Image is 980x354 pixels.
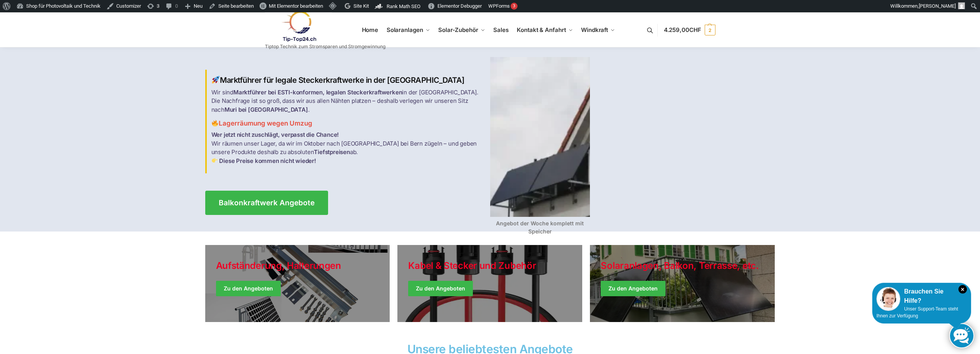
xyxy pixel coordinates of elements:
[705,25,715,35] span: 2
[438,26,478,34] span: Solar-Zubehör
[212,120,218,126] img: 🔥
[581,26,608,34] span: Windkraft
[397,245,582,322] a: Holiday Style
[314,148,350,156] strong: Tiefstpreisen
[578,13,618,47] a: Windkraft
[269,3,323,9] span: Mit Elementor bearbeiten
[514,13,576,47] a: Kontakt & Anfahrt
[387,3,420,9] span: Rank Math SEO
[493,26,509,34] span: Sales
[490,57,590,217] img: Home 1
[590,245,775,322] a: Winter Jackets
[664,12,715,48] nav: Cart contents
[233,89,402,96] strong: Marktführer bei ESTI-konformen, legalen Steckerkraftwerken
[958,285,967,294] i: Schließen
[958,2,965,9] img: Benutzerbild von Rupert Spoddig
[387,26,423,34] span: Solaranlagen
[490,13,512,47] a: Sales
[876,306,958,319] span: Unser Support-Team steht Ihnen zur Verfügung
[496,220,584,235] strong: Angebot der Woche komplett mit Speicher
[664,18,715,42] a: 4.259,00CHF 2
[664,26,701,34] span: 4.259,00
[211,75,486,85] h2: Marktführer für legale Steckerkraftwerke in der [GEOGRAPHIC_DATA]
[205,245,390,322] a: Holiday Style
[876,287,900,311] img: Customer service
[689,26,701,34] span: CHF
[265,11,332,42] img: Solaranlagen, Speicheranlagen und Energiesparprodukte
[919,3,956,9] span: [PERSON_NAME]
[205,191,328,215] a: Balkonkraftwerk Angebote
[211,131,339,138] strong: Wer jetzt nicht zuschlägt, verpasst die Chance!
[517,26,566,34] span: Kontakt & Anfahrt
[435,13,488,47] a: Solar-Zubehör
[511,3,518,10] div: 3
[212,158,218,163] img: 👉
[224,106,308,113] strong: Muri bei [GEOGRAPHIC_DATA]
[383,13,433,47] a: Solaranlagen
[211,88,486,114] p: Wir sind in der [GEOGRAPHIC_DATA]. Die Nachfrage ist so groß, dass wir aus allen Nähten platzen –...
[353,3,369,9] span: Site Kit
[211,119,486,128] h3: Lagerräumung wegen Umzug
[265,44,385,49] p: Tiptop Technik zum Stromsparen und Stromgewinnung
[876,287,967,305] div: Brauchen Sie Hilfe?
[219,199,315,206] span: Balkonkraftwerk Angebote
[219,157,316,164] strong: Diese Preise kommen nicht wieder!
[211,131,486,165] p: Wir räumen unser Lager, da wir im Oktober nach [GEOGRAPHIC_DATA] bei Bern zügeln – und geben unse...
[212,76,219,84] img: 🚀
